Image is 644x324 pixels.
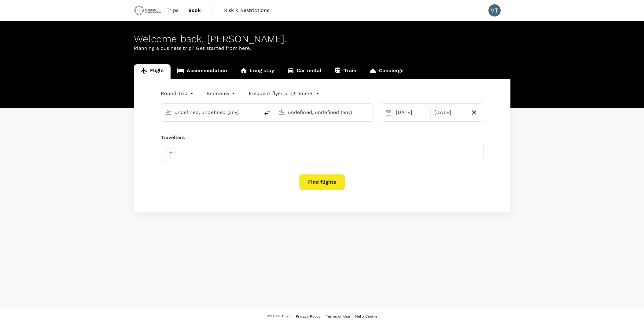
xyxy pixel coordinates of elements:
[167,7,178,14] span: Trips
[369,112,370,113] button: Open
[267,313,291,319] span: Version 3.52.1
[249,90,319,97] button: Frequent flyer programme
[188,7,201,14] span: Book
[326,313,350,320] a: Terms of Use
[134,33,510,45] div: Welcome back , [PERSON_NAME] .
[249,90,312,97] p: Frequent flyer programme
[288,108,360,117] input: Going to
[299,174,345,190] button: Find flights
[281,64,328,79] a: Car rental
[260,105,274,120] button: delete
[234,64,280,79] a: Long stay
[326,314,350,318] span: Terms of Use
[328,64,363,79] a: Train
[134,64,171,79] a: Flight
[363,64,410,79] a: Concierge
[256,112,257,113] button: Open
[296,313,321,320] a: Privacy Policy
[224,7,270,14] span: Risk & Restrictions
[134,4,162,17] img: Chrysos Corporation
[432,106,468,119] div: [DATE]
[296,314,321,318] span: Privacy Policy
[171,64,234,79] a: Accommodation
[134,45,510,52] p: Planning a business trip? Get started from here.
[488,4,501,17] div: VT
[207,89,237,98] div: Economy
[355,314,377,318] span: Help Centre
[161,134,484,141] div: Travellers
[161,89,195,98] div: Round Trip
[175,108,247,117] input: Depart from
[355,313,377,320] a: Help Centre
[393,106,429,119] div: [DATE]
